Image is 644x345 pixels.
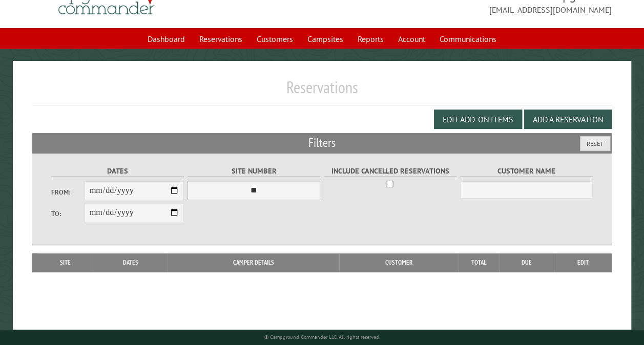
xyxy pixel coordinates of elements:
label: From: [51,187,85,197]
button: Reset [580,136,610,151]
a: Campsites [301,29,349,49]
th: Camper Details [168,253,340,272]
th: Customer [339,253,458,272]
small: © Campground Commander LLC. All rights reserved. [264,334,380,340]
label: Site Number [188,165,320,177]
a: Communications [433,29,503,49]
th: Dates [94,253,168,272]
h2: Filters [32,133,612,153]
th: Edit [554,253,612,272]
th: Total [459,253,500,272]
a: Reservations [193,29,248,49]
label: Include Cancelled Reservations [324,165,456,177]
th: Due [500,253,554,272]
a: Reports [351,29,390,49]
th: Site [37,253,94,272]
a: Account [392,29,431,49]
label: Customer Name [460,165,593,177]
a: Dashboard [141,29,191,49]
button: Edit Add-on Items [434,110,522,129]
h1: Reservations [32,77,612,105]
label: To: [51,209,85,219]
button: Add a Reservation [524,110,612,129]
a: Customers [251,29,299,49]
label: Dates [51,165,184,177]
